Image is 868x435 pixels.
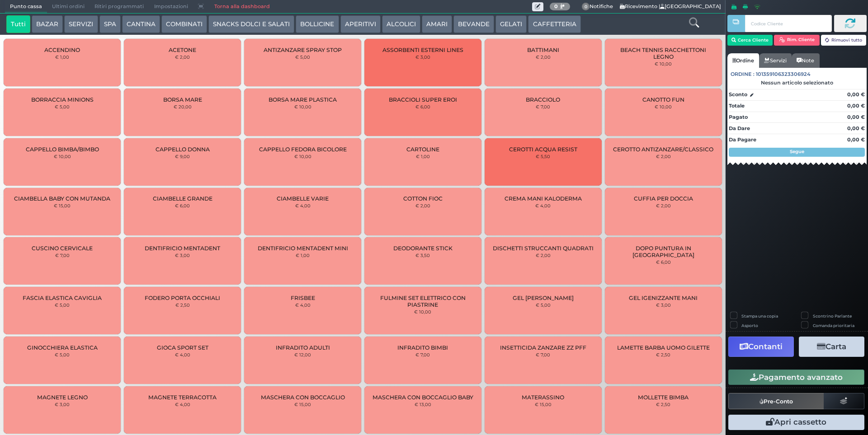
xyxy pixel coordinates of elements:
small: € 15,00 [294,402,311,407]
a: Note [792,53,819,68]
span: CARTOLINE [406,146,439,153]
button: SNACKS DOLCI E SALATI [208,15,294,33]
strong: Pagato [729,114,748,120]
input: Codice Cliente [745,15,831,32]
span: CIAMBELLA BABY CON MUTANDA [14,195,110,202]
span: DOPO PUNTURA IN [GEOGRAPHIC_DATA] [612,245,714,258]
button: CAFFETTERIA [528,15,580,33]
label: Scontrino Parlante [813,313,852,319]
small: € 13,00 [415,402,431,407]
strong: 0,00 € [847,114,865,120]
small: € 6,00 [175,203,190,208]
span: MAGNETE TERRACOTTA [148,394,217,401]
span: ANTIZANZARE SPRAY STOP [264,47,342,53]
span: FASCIA ELASTICA CAVIGLIA [23,295,102,301]
button: BAZAR [32,15,63,33]
button: SERVIZI [64,15,98,33]
small: € 1,00 [296,253,310,258]
button: ALCOLICI [382,15,420,33]
small: € 2,00 [656,203,671,208]
small: € 10,00 [54,154,71,159]
span: MATERASSINO [522,394,564,401]
span: INSETTICIDA ZANZARE ZZ PFF [500,344,586,351]
a: Torna alla dashboard [209,0,274,13]
span: 101359106323306924 [756,70,811,78]
small: € 10,00 [655,61,672,66]
span: ASSORBENTI ESTERNI LINES [382,47,463,53]
span: FULMINE SET ELETTRICO CON PIASTRINE [372,295,474,308]
label: Stampa una copia [741,313,778,319]
small: € 7,00 [55,253,70,258]
button: COMBINATI [161,15,207,33]
small: € 4,00 [175,402,190,407]
button: Pagamento avanzato [728,370,864,385]
strong: Totale [729,103,745,109]
span: CEROTTI ACQUA RESIST [509,146,577,153]
strong: Da Dare [729,125,750,131]
small: € 5,00 [536,302,551,308]
small: € 2,00 [175,54,190,60]
button: APERITIVI [340,15,381,33]
span: INFRADITO BIMBI [397,344,448,351]
small: € 6,00 [656,259,671,265]
span: BRACCIOLI SUPER EROI [389,96,457,103]
small: € 7,00 [536,352,550,357]
button: SPA [99,15,121,33]
b: 0 [554,3,558,9]
span: CUSCINO CERVICALE [32,245,93,252]
button: Pre-Conto [728,393,824,409]
span: MASCHERA CON BOCCAGLIO [261,394,345,401]
small: € 4,00 [295,302,311,308]
span: CIAMBELLE VARIE [277,195,329,202]
button: BEVANDE [453,15,494,33]
small: € 5,00 [55,352,70,357]
span: BEACH TENNIS RACCHETTONI LEGNO [612,47,714,60]
button: Cerca Cliente [727,35,773,46]
span: CAPPELLO DONNA [156,146,210,153]
span: ACCENDINO [44,47,80,53]
small: € 10,00 [294,154,311,159]
span: BORRACCIA MINIONS [31,96,94,103]
strong: Da Pagare [729,136,756,143]
span: GIOCA SPORT SET [157,344,208,351]
span: DENTIFRICIO MENTADENT [145,245,220,252]
strong: Sconto [729,91,747,98]
span: ACETONE [169,47,196,53]
small: € 5,00 [55,104,70,109]
span: Ritiri programmati [90,0,149,13]
small: € 2,50 [656,352,670,357]
span: MOLLETTE BIMBA [638,394,689,401]
small: € 3,00 [656,302,671,308]
span: DISCHETTI STRUCCANTI QUADRATI [493,245,594,252]
span: Punto cassa [5,0,47,13]
span: CEROTTO ANTIZANZARE/CLASSICO [613,146,713,153]
small: € 9,00 [175,154,190,159]
small: € 3,00 [175,253,190,258]
span: MAGNETE LEGNO [37,394,88,401]
span: BORSA MARE PLASTICA [269,96,337,103]
button: Tutti [6,15,30,33]
span: GEL [PERSON_NAME] [513,295,574,301]
small: € 15,00 [54,203,71,208]
small: € 5,00 [55,302,70,308]
small: € 20,00 [174,104,192,109]
span: CAPPELLO BIMBA/BIMBO [26,146,99,153]
a: Ordine [727,53,759,68]
small: € 10,00 [294,104,311,109]
span: CUFFIA PER DOCCIA [634,195,693,202]
small: € 2,00 [536,54,551,60]
span: BORSA MARE [163,96,202,103]
button: BOLLICINE [296,15,339,33]
button: CANTINA [122,15,160,33]
small: € 12,00 [294,352,311,357]
small: € 7,00 [536,104,550,109]
small: € 2,00 [415,203,430,208]
small: € 3,00 [415,54,430,60]
span: BRACCIOLO [526,96,560,103]
small: € 2,00 [536,253,551,258]
a: Servizi [759,53,792,68]
button: AMARI [422,15,452,33]
small: € 6,00 [415,104,430,109]
span: INFRADITO ADULTI [276,344,330,351]
small: € 1,00 [416,154,430,159]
